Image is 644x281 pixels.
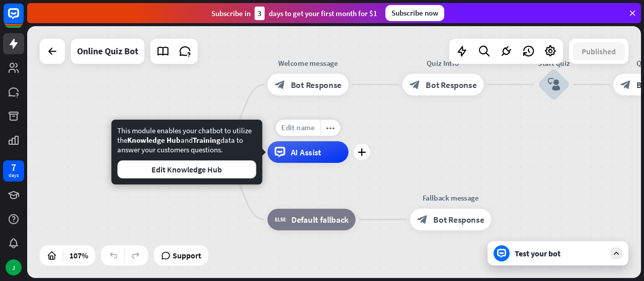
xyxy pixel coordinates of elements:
i: block_user_input [547,78,560,91]
span: Knowledge Hub [127,135,181,145]
div: Quiz Intro [394,57,492,68]
i: plus [358,148,366,156]
div: Subscribe now [385,5,444,21]
span: AI Assist [291,147,321,157]
i: more_horiz [326,124,335,132]
button: Published [573,42,625,60]
div: J [6,259,22,275]
span: Bot Response [426,79,476,89]
i: block_bot_response [275,79,285,89]
div: Subscribe in days to get your first month for $1 [211,7,377,20]
span: Bot Response [433,214,484,225]
i: block_bot_response [417,214,428,225]
div: Test your bot [515,248,605,258]
div: Welcome message [259,57,356,68]
div: 107% [66,247,91,263]
i: block_bot_response [410,79,420,89]
i: block_fallback [275,214,286,225]
div: Start quiz [521,57,586,68]
div: 7 [11,163,16,172]
div: This module enables your chatbot to utilize the and data to answer your customers questions. [117,126,256,178]
span: Support [173,247,201,263]
button: Open LiveChat chat widget [8,4,38,34]
div: Fallback message [402,193,499,203]
span: Default fallback [291,214,349,225]
span: Bot Response [291,79,342,89]
div: days [9,172,19,179]
div: Online Quiz Bot [77,39,138,64]
i: block_bot_response [620,79,631,89]
button: Edit Knowledge Hub [117,160,256,178]
span: Training [193,135,220,145]
span: Edit name [281,123,315,132]
div: 3 [255,7,265,20]
a: 7 days [3,160,24,181]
